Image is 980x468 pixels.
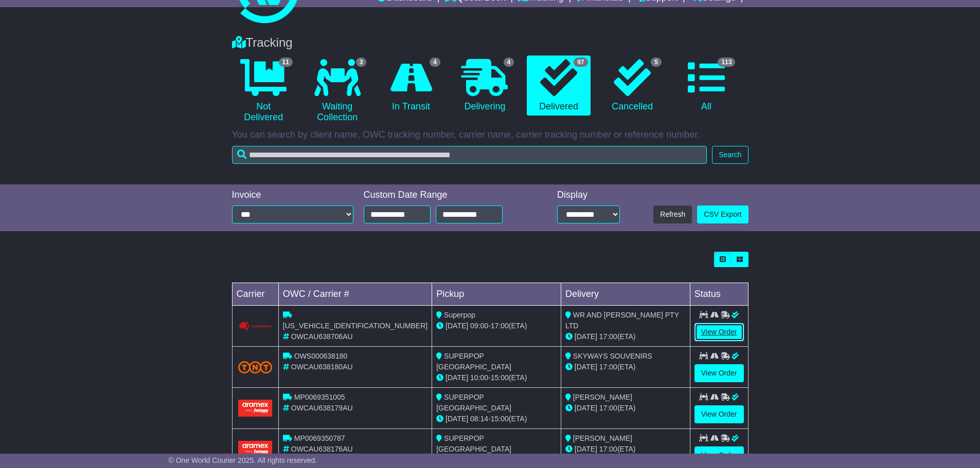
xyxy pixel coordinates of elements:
[575,332,597,341] span: [DATE]
[565,403,686,414] div: (ETA)
[278,283,432,306] td: OWC / Carrier #
[690,283,748,306] td: Status
[573,352,652,360] span: SKYWAYS SOUVENIRS
[653,205,692,223] button: Refresh
[169,456,317,464] span: © One World Courier 2025. All rights reserved.
[446,415,468,423] span: [DATE]
[432,283,561,306] td: Pickup
[565,362,686,372] div: (ETA)
[238,441,272,458] img: Aramex.png
[575,404,597,412] span: [DATE]
[306,55,369,127] a: 3 Waiting Collection
[504,58,514,67] span: 4
[294,393,345,401] span: MP0069351005
[444,311,475,319] span: Superpop
[446,373,468,382] span: [DATE]
[574,58,587,67] span: 97
[232,55,295,127] a: 11 Not Delivered
[379,55,442,116] a: 4 In Transit
[364,190,529,201] div: Custom Date Range
[227,35,754,50] div: Tracking
[436,352,511,371] span: SUPERPOP [GEOGRAPHIC_DATA]
[599,445,617,453] span: 17:00
[238,321,272,332] img: Couriers_Please.png
[712,146,748,164] button: Search
[573,434,632,442] span: [PERSON_NAME]
[470,322,488,330] span: 09:00
[291,404,353,412] span: OWCAU638179AU
[694,446,744,464] a: View Order
[232,190,353,201] div: Invoice
[232,129,749,141] p: You can search by client name, OWC tracking number, carrier name, carrier tracking number or refe...
[599,332,617,341] span: 17:00
[565,444,686,455] div: (ETA)
[356,58,367,67] span: 3
[453,55,516,116] a: 4 Delivering
[491,322,509,330] span: 17:00
[232,283,278,306] td: Carrier
[697,205,748,223] a: CSV Export
[430,58,440,67] span: 4
[470,415,488,423] span: 08:14
[436,372,557,383] div: - (ETA)
[436,393,511,412] span: SUPERPOP [GEOGRAPHIC_DATA]
[573,393,632,401] span: [PERSON_NAME]
[491,415,509,423] span: 15:00
[718,58,735,67] span: 113
[436,321,557,331] div: - (ETA)
[561,283,690,306] td: Delivery
[565,311,679,330] span: WR AND [PERSON_NAME] PTY LTD
[557,190,620,201] div: Display
[436,434,511,453] span: SUPERPOP [GEOGRAPHIC_DATA]
[283,322,427,330] span: [US_VEHICLE_IDENTIFICATION_NUMBER]
[446,322,468,330] span: [DATE]
[527,55,590,116] a: 97 Delivered
[694,323,744,341] a: View Order
[238,361,272,373] img: TNT_Domestic.png
[565,331,686,342] div: (ETA)
[599,363,617,371] span: 17:00
[651,58,662,67] span: 5
[694,364,744,382] a: View Order
[279,58,293,67] span: 11
[470,373,488,382] span: 10:00
[575,445,597,453] span: [DATE]
[436,414,557,424] div: - (ETA)
[294,352,348,360] span: OWS000638180
[694,405,744,423] a: View Order
[674,55,738,116] a: 113 All
[601,55,664,116] a: 5 Cancelled
[491,373,509,382] span: 15:00
[599,404,617,412] span: 17:00
[291,445,353,453] span: OWCAU638176AU
[291,332,353,341] span: OWCAU638706AU
[238,400,272,417] img: Aramex.png
[291,363,353,371] span: OWCAU638180AU
[575,363,597,371] span: [DATE]
[294,434,345,442] span: MP0069350787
